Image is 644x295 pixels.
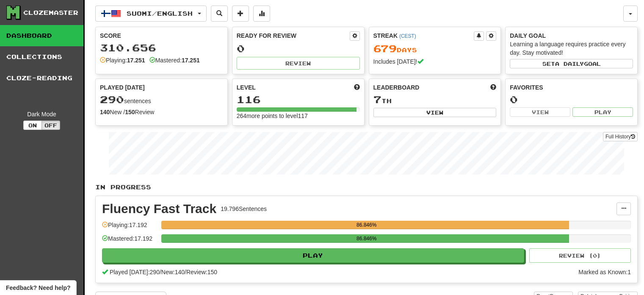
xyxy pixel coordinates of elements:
span: Open feedback widget [6,284,70,292]
p: In Progress [95,183,638,191]
span: / [160,269,161,275]
span: / [185,269,186,275]
span: Level [237,83,256,92]
div: sentences [100,94,223,105]
div: Fluency Fast Track [102,202,216,215]
div: Daily Goal [510,31,633,40]
span: a daily [555,61,584,67]
span: Played [DATE] [100,83,145,92]
a: Full History [603,132,638,141]
span: New: 140 [161,269,185,275]
span: Played [DATE]: 290 [110,269,160,275]
button: Off [41,121,60,130]
div: Dark Mode [6,110,77,118]
div: Includes [DATE]! [373,57,497,66]
span: Review: 150 [186,269,217,275]
strong: 140 [100,109,110,115]
div: Mastered: [149,56,200,65]
button: Review (0) [529,248,631,263]
div: 0 [237,43,360,54]
div: 86.846% [164,221,569,229]
span: Suomi / English [127,10,193,17]
button: Seta dailygoal [510,59,633,68]
div: Streak [373,31,474,40]
span: 290 [100,93,124,105]
div: 264 more points to level 117 [237,112,360,120]
span: This week in points, UTC [490,83,496,92]
div: Day s [373,43,497,54]
div: Score [100,31,223,40]
span: Leaderboard [373,83,420,92]
div: New / Review [100,108,223,116]
div: 19.796 Sentences [221,205,267,213]
span: 679 [373,42,397,54]
button: Suomi/English [95,6,207,22]
strong: 17.251 [127,57,145,64]
div: Favorites [510,83,633,92]
div: 86.846% [164,234,569,243]
div: 0 [510,94,633,105]
button: Play [572,107,633,117]
button: Review [237,57,360,70]
button: Play [102,248,524,263]
div: Playing: [100,56,145,65]
div: Ready for Review [237,31,350,40]
span: 7 [373,93,381,105]
div: 116 [237,94,360,105]
button: Search sentences [211,6,228,22]
div: 310.656 [100,42,223,53]
button: View [510,107,570,117]
strong: 17.251 [182,57,200,64]
div: Clozemaster [23,8,78,17]
div: Playing: 17.192 [102,221,157,235]
div: Marked as Known: 1 [578,268,631,276]
button: Add sentence to collection [232,6,249,22]
button: View [373,108,497,117]
strong: 150 [125,109,135,115]
button: More stats [253,6,270,22]
a: (CEST) [399,33,416,39]
button: On [23,121,42,130]
span: Score more points to level up [354,83,360,92]
div: th [373,94,497,105]
div: Learning a language requires practice every day. Stay motivated! [510,40,633,57]
div: Mastered: 17.192 [102,234,157,248]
